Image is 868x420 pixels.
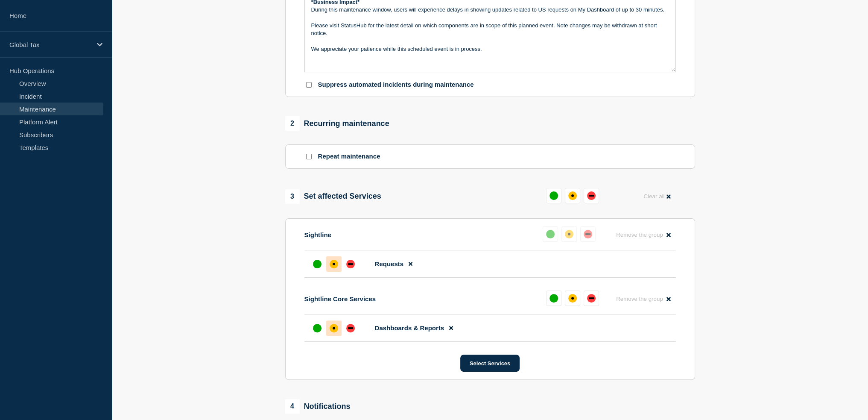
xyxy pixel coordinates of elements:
[375,324,444,332] span: Dashboards & Reports
[565,291,580,306] button: affected
[330,324,338,332] div: affected
[549,294,558,303] div: up
[568,191,577,200] div: affected
[543,226,558,242] button: up
[460,355,520,372] button: Select Services
[616,232,663,238] span: Remove the group
[9,41,91,48] p: Global Tax
[546,230,555,238] div: up
[285,189,381,204] div: Set affected Services
[311,45,669,53] p: We appreciate your patience while this scheduled event is in process.
[611,226,676,243] button: Remove the group
[318,81,474,89] p: Suppress automated incidents during maintenance
[584,188,599,203] button: down
[313,324,321,332] div: up
[285,399,300,414] span: 4
[306,154,312,159] input: Repeat maintenance
[330,260,338,268] div: affected
[565,230,573,238] div: affected
[587,294,596,303] div: down
[546,291,561,306] button: up
[616,296,663,302] span: Remove the group
[306,82,312,88] input: Suppress automated incidents during maintenance
[584,291,599,306] button: down
[285,189,300,204] span: 3
[580,226,596,242] button: down
[313,260,321,268] div: up
[587,191,596,200] div: down
[565,188,580,203] button: affected
[311,22,669,38] p: Please visit StatusHub for the latest detail on which components are in scope of this planned eve...
[568,294,577,303] div: affected
[346,260,355,268] div: down
[375,260,404,267] span: Requests
[546,188,561,203] button: up
[611,291,676,307] button: Remove the group
[318,153,380,161] p: Repeat maintenance
[311,6,669,14] p: During this maintenance window, users will experience delays in showing updates related to US req...
[285,399,351,414] div: Notifications
[304,295,376,303] p: Sightline Core Services
[584,230,592,238] div: down
[346,324,355,332] div: down
[304,231,331,238] p: Sightline
[549,191,558,200] div: up
[285,116,300,131] span: 2
[285,116,389,131] div: Recurring maintenance
[561,226,577,242] button: affected
[638,188,675,205] button: Clear all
